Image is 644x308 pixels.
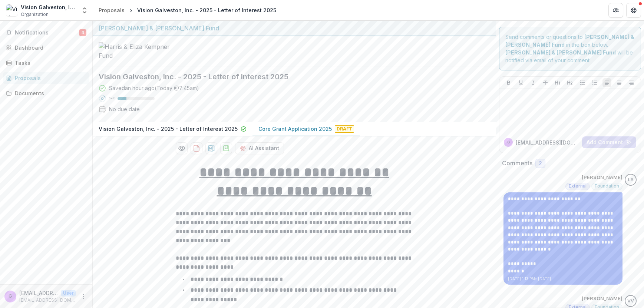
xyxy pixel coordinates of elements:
[258,125,332,133] p: Core Grant Application 2025
[508,276,618,282] p: [DATE] 1:13 PM • [DATE]
[96,5,128,16] a: Proposals
[627,299,634,304] div: Vivian Victoria
[602,78,611,87] button: Align Left
[15,59,83,67] div: Tasks
[582,136,636,148] button: Add Comment
[205,142,217,154] button: download-proposal
[499,27,641,70] div: Send comments or questions to in the box below. will be notified via email of your comment.
[15,30,79,36] span: Notifications
[578,78,587,87] button: Bullet List
[615,78,624,87] button: Align Center
[21,11,49,18] span: Organization
[109,96,115,101] p: 24 %
[3,72,89,84] a: Proposals
[99,42,173,60] img: Harris & Eliza Kempner Fund
[582,174,622,181] p: [PERSON_NAME]
[3,57,89,69] a: Tasks
[504,78,513,87] button: Bold
[191,142,202,154] button: download-proposal
[627,78,636,87] button: Align Right
[15,44,83,52] div: Dashboard
[19,289,58,297] p: [EMAIL_ADDRESS][DOMAIN_NAME]
[335,125,354,133] span: Draft
[595,183,619,189] span: Foundation
[626,3,641,18] button: Get Help
[3,42,89,54] a: Dashboard
[137,6,276,14] div: Vision Galveston, Inc. - 2025 - Letter of Interest 2025
[19,297,76,304] p: [EMAIL_ADDRESS][DOMAIN_NAME]
[220,142,232,154] button: download-proposal
[565,78,574,87] button: Heading 2
[79,292,88,301] button: More
[79,3,90,18] button: Open entity switcher
[502,160,532,167] h2: Comments
[541,78,550,87] button: Strike
[516,78,525,87] button: Underline
[235,142,284,154] button: AI Assistant
[590,78,599,87] button: Ordered List
[15,89,83,97] div: Documents
[6,4,18,16] img: Vision Galveston, Inc.
[553,78,562,87] button: Heading 1
[99,125,238,133] p: Vision Galveston, Inc. - 2025 - Letter of Interest 2025
[99,72,478,81] h2: Vision Galveston, Inc. - 2025 - Letter of Interest 2025
[539,160,542,167] span: 2
[96,5,279,16] nav: breadcrumb
[507,140,510,144] div: grants@visiongalveston.com
[15,74,83,82] div: Proposals
[582,295,622,302] p: [PERSON_NAME]
[3,27,89,39] button: Notifications4
[505,49,616,56] strong: [PERSON_NAME] & [PERSON_NAME] Fund
[3,87,89,99] a: Documents
[99,24,490,33] div: [PERSON_NAME] & [PERSON_NAME] Fund
[569,183,587,189] span: External
[61,290,76,297] p: User
[529,78,538,87] button: Italicize
[79,29,86,36] span: 4
[176,142,188,154] button: Preview f1fe5e06-3248-4d68-a235-aac78de55463-1.pdf
[516,139,579,146] p: [EMAIL_ADDRESS][DOMAIN_NAME]
[109,84,199,92] div: Saved an hour ago ( Today @ 7:45am )
[21,3,76,11] div: Vision Galveston, Inc.
[99,6,125,14] div: Proposals
[109,105,140,113] div: No due date
[608,3,623,18] button: Partners
[9,294,12,299] div: grants@visiongalveston.com
[628,178,634,182] div: Lauren Scott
